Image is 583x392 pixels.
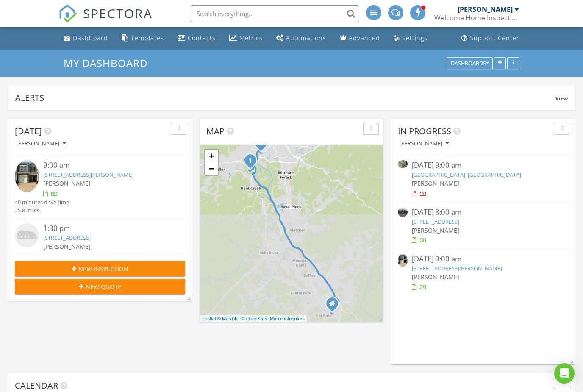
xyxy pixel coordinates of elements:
[398,138,450,150] button: [PERSON_NAME]
[447,57,493,69] button: Dashboards
[286,34,326,42] div: Automations
[470,34,519,42] div: Support Center
[458,5,513,14] div: [PERSON_NAME]
[412,226,459,234] span: [PERSON_NAME]
[554,363,575,384] div: Open Intercom Messenger
[226,31,266,46] a: Metrics
[217,316,240,321] a: © MapTiler
[332,303,337,309] div: 219 B Street, East Flat Rock North Carolina 28726
[118,31,167,46] a: Templates
[336,31,383,46] a: Advanced
[43,160,171,171] div: 9:00 am
[398,254,408,267] img: 9377878%2Fcover_photos%2FLLg8j7cYMwqVkuVMRyWx%2Fsmall.9377878-1756390221814
[398,207,408,217] img: streetview
[15,380,58,391] span: Calendar
[43,242,91,250] span: [PERSON_NAME]
[451,60,489,66] div: Dashboards
[412,264,502,272] a: [STREET_ADDRESS][PERSON_NAME]
[60,31,111,46] a: Dashboard
[249,158,252,164] i: 1
[202,316,216,321] a: Leaflet
[412,254,554,264] div: [DATE] 9:00 am
[43,234,91,242] a: [STREET_ADDRESS]
[261,143,266,148] div: 140 State St, Asheville, NC 28806
[206,125,225,137] span: Map
[17,141,66,147] div: [PERSON_NAME]
[43,179,91,187] span: [PERSON_NAME]
[390,31,431,46] a: Settings
[64,56,155,70] a: My Dashboard
[15,223,39,247] img: house-placeholder-square-ca63347ab8c70e15b013bc22427d3df0f7f082c62ce06d78aee8ec4e70df452f.jpg
[259,141,263,147] i: 2
[15,198,69,206] div: 40 minutes drive time
[400,141,449,147] div: [PERSON_NAME]
[273,31,330,46] a: Automations (Advanced)
[412,160,554,171] div: [DATE] 9:00 am
[239,34,263,42] div: Metrics
[15,279,185,294] button: New Quote
[15,125,42,137] span: [DATE]
[43,171,133,178] a: [STREET_ADDRESS][PERSON_NAME]
[205,162,218,175] a: Zoom out
[434,14,519,22] div: Welcome Home Inspections, LLC.
[398,160,568,198] a: [DATE] 9:00 am [GEOGRAPHIC_DATA], [GEOGRAPHIC_DATA] [PERSON_NAME]
[78,264,128,273] span: New Inspection
[15,223,185,278] a: 1:30 pm [STREET_ADDRESS] [PERSON_NAME] 9 minutes drive time 3.6 miles
[15,160,39,192] img: 9377878%2Fcover_photos%2FLLg8j7cYMwqVkuVMRyWx%2Fsmall.9377878-1756390221814
[205,150,218,162] a: Zoom in
[412,171,521,178] a: [GEOGRAPHIC_DATA], [GEOGRAPHIC_DATA]
[398,160,408,168] img: 9361911%2Fcover_photos%2F1a8IMsr0BidjF5ygWJHa%2Fsmall.9361911-1756377272118
[131,34,164,42] div: Templates
[15,261,185,276] button: New Inspection
[58,11,153,29] a: SPECTORA
[188,34,216,42] div: Contacts
[555,95,568,102] span: View
[86,282,121,291] span: New Quote
[242,316,305,321] a: © OpenStreetMap contributors
[190,5,359,22] input: Search everything...
[58,4,77,23] img: The Best Home Inspection Software - Spectora
[458,31,523,46] a: Support Center
[412,218,459,225] a: [STREET_ADDRESS]
[398,125,451,137] span: In Progress
[83,4,153,22] span: SPECTORA
[250,160,255,165] div: 607 Santa Clara Dr, Asheville, NC 28806
[15,138,67,150] button: [PERSON_NAME]
[412,207,554,218] div: [DATE] 8:00 am
[15,206,69,214] div: 25.8 miles
[43,223,171,234] div: 1:30 pm
[412,273,459,281] span: [PERSON_NAME]
[398,254,568,292] a: [DATE] 9:00 am [STREET_ADDRESS][PERSON_NAME] [PERSON_NAME]
[200,315,307,322] div: |
[15,92,555,103] div: Alerts
[73,34,108,42] div: Dashboard
[174,31,219,46] a: Contacts
[15,160,185,214] a: 9:00 am [STREET_ADDRESS][PERSON_NAME] [PERSON_NAME] 40 minutes drive time 25.8 miles
[412,179,459,187] span: [PERSON_NAME]
[398,207,568,245] a: [DATE] 8:00 am [STREET_ADDRESS] [PERSON_NAME]
[349,34,380,42] div: Advanced
[402,34,428,42] div: Settings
